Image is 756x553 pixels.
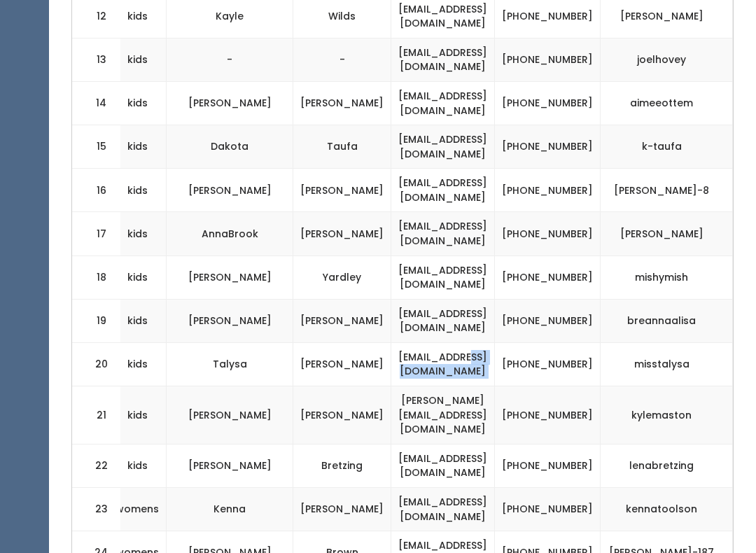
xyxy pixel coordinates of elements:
[391,386,495,444] td: [PERSON_NAME][EMAIL_ADDRESS][DOMAIN_NAME]
[293,38,391,81] td: -
[108,212,167,255] td: kids
[495,487,601,531] td: [PHONE_NUMBER]
[72,125,121,169] td: 15
[495,81,601,125] td: [PHONE_NUMBER]
[495,299,601,342] td: [PHONE_NUMBER]
[495,38,601,81] td: [PHONE_NUMBER]
[293,299,391,342] td: [PERSON_NAME]
[601,342,733,386] td: misstalysa
[167,81,293,125] td: [PERSON_NAME]
[293,125,391,169] td: Taufa
[108,444,167,487] td: kids
[391,212,495,255] td: [EMAIL_ADDRESS][DOMAIN_NAME]
[601,125,733,169] td: k-taufa
[293,212,391,255] td: [PERSON_NAME]
[167,444,293,487] td: [PERSON_NAME]
[391,487,495,531] td: [EMAIL_ADDRESS][DOMAIN_NAME]
[495,212,601,255] td: [PHONE_NUMBER]
[108,38,167,81] td: kids
[495,255,601,299] td: [PHONE_NUMBER]
[167,299,293,342] td: [PERSON_NAME]
[293,386,391,444] td: [PERSON_NAME]
[167,255,293,299] td: [PERSON_NAME]
[108,386,167,444] td: kids
[495,169,601,212] td: [PHONE_NUMBER]
[167,38,293,81] td: -
[495,386,601,444] td: [PHONE_NUMBER]
[601,444,733,487] td: lenabretzing
[108,487,167,531] td: womens
[391,255,495,299] td: [EMAIL_ADDRESS][DOMAIN_NAME]
[167,212,293,255] td: AnnaBrook
[601,386,733,444] td: kylemaston
[72,342,121,386] td: 20
[72,299,121,342] td: 19
[72,444,121,487] td: 22
[72,169,121,212] td: 16
[293,487,391,531] td: [PERSON_NAME]
[601,255,733,299] td: mishymish
[601,299,733,342] td: breannaalisa
[72,255,121,299] td: 18
[108,169,167,212] td: kids
[108,81,167,125] td: kids
[495,125,601,169] td: [PHONE_NUMBER]
[293,81,391,125] td: [PERSON_NAME]
[72,81,121,125] td: 14
[293,169,391,212] td: [PERSON_NAME]
[391,81,495,125] td: [EMAIL_ADDRESS][DOMAIN_NAME]
[72,212,121,255] td: 17
[167,342,293,386] td: Talysa
[293,444,391,487] td: Bretzing
[167,386,293,444] td: [PERSON_NAME]
[391,444,495,487] td: [EMAIL_ADDRESS][DOMAIN_NAME]
[601,169,733,212] td: [PERSON_NAME]-8
[391,125,495,169] td: [EMAIL_ADDRESS][DOMAIN_NAME]
[495,444,601,487] td: [PHONE_NUMBER]
[495,342,601,386] td: [PHONE_NUMBER]
[391,342,495,386] td: [EMAIL_ADDRESS][DOMAIN_NAME]
[72,487,121,531] td: 23
[167,487,293,531] td: Kenna
[391,38,495,81] td: [EMAIL_ADDRESS][DOMAIN_NAME]
[601,212,733,255] td: [PERSON_NAME]
[108,342,167,386] td: kids
[167,125,293,169] td: Dakota
[108,299,167,342] td: kids
[391,169,495,212] td: [EMAIL_ADDRESS][DOMAIN_NAME]
[72,386,121,444] td: 21
[167,169,293,212] td: [PERSON_NAME]
[293,255,391,299] td: Yardley
[108,255,167,299] td: kids
[601,81,733,125] td: aimeeottem
[72,38,121,81] td: 13
[601,487,733,531] td: kennatoolson
[601,38,733,81] td: joelhovey
[108,125,167,169] td: kids
[391,299,495,342] td: [EMAIL_ADDRESS][DOMAIN_NAME]
[293,342,391,386] td: [PERSON_NAME]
